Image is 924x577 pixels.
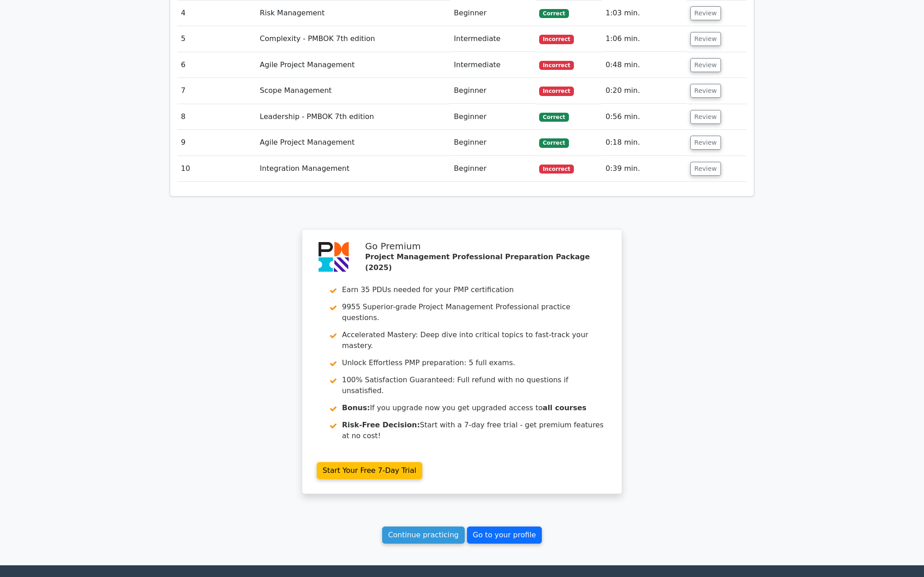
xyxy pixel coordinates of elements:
td: 7 [177,78,256,104]
td: Agile Project Management [256,130,450,156]
td: 0:20 min. [602,78,687,104]
a: Go to your profile [467,527,542,544]
span: Incorrect [539,61,574,70]
a: Continue practicing [382,527,465,544]
span: Correct [539,113,568,122]
td: Intermediate [450,26,536,52]
td: 6 [177,52,256,78]
td: 0:18 min. [602,130,687,156]
td: Beginner [450,130,536,156]
td: 0:39 min. [602,156,687,182]
td: Beginner [450,104,536,130]
span: Incorrect [539,165,574,174]
button: Review [690,110,721,124]
td: Beginner [450,78,536,104]
td: Leadership - PMBOK 7th edition [256,104,450,130]
td: Agile Project Management [256,52,450,78]
span: Incorrect [539,87,574,96]
td: 0:48 min. [602,52,687,78]
td: 4 [177,0,256,26]
td: 0:56 min. [602,104,687,130]
td: Intermediate [450,52,536,78]
td: 8 [177,104,256,130]
a: Start Your Free 7-Day Trial [317,462,422,479]
td: 9 [177,130,256,156]
button: Review [690,32,721,46]
button: Review [690,58,721,72]
span: Incorrect [539,35,574,44]
td: Risk Management [256,0,450,26]
td: Beginner [450,0,536,26]
td: 10 [177,156,256,182]
span: Correct [539,138,568,147]
button: Review [690,162,721,176]
td: Integration Management [256,156,450,182]
td: 5 [177,26,256,52]
td: Scope Management [256,78,450,104]
td: Complexity - PMBOK 7th edition [256,26,450,52]
td: Beginner [450,156,536,182]
button: Review [690,84,721,98]
td: 1:03 min. [602,0,687,26]
span: Correct [539,9,568,18]
td: 1:06 min. [602,26,687,52]
button: Review [690,6,721,20]
button: Review [690,136,721,150]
